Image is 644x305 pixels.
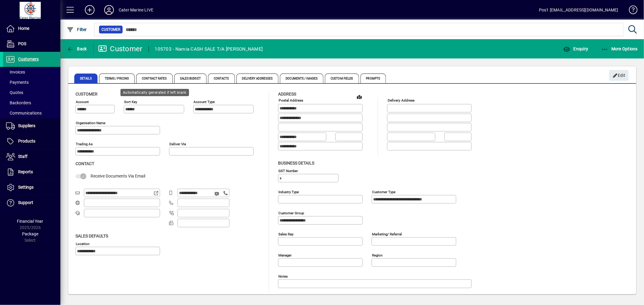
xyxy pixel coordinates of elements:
[325,74,359,83] span: Custom Fields
[6,70,25,74] span: Invoices
[3,21,60,36] a: Home
[75,234,108,238] span: Sales defaults
[278,161,314,165] span: Business details
[278,92,296,96] span: Address
[18,57,39,61] span: Customers
[3,87,60,98] a: Quotes
[563,46,588,51] span: Enquiry
[6,90,23,95] span: Quotes
[155,44,263,54] div: 105703 - Narnia CASH SALE T/A [PERSON_NAME]
[76,142,93,146] mat-label: Trading as
[17,219,43,224] span: Financial Year
[75,161,94,166] span: Contact
[136,74,172,83] span: Contract Rates
[3,36,60,52] a: POS
[372,232,402,236] mat-label: Marketing/ Referral
[120,89,189,96] div: Automatically generated if left blank
[169,142,186,146] mat-label: Deliver via
[18,41,26,46] span: POS
[372,253,383,257] mat-label: Region
[124,100,137,104] mat-label: Sort key
[101,27,120,33] span: Customer
[60,43,94,54] app-page-header-button: Back
[98,44,143,54] div: Customer
[65,43,88,54] button: Back
[76,241,89,246] mat-label: Location
[601,46,638,51] span: More Options
[539,5,618,15] div: Pos1 [EMAIL_ADDRESS][DOMAIN_NAME]
[278,190,299,194] mat-label: Industry type
[18,200,33,205] span: Support
[278,211,304,215] mat-label: Customer group
[174,74,207,83] span: Sales Budget
[3,67,60,77] a: Invoices
[354,92,364,102] a: View on map
[67,46,87,51] span: Back
[210,187,225,201] button: Send SMS
[18,123,35,128] span: Suppliers
[360,74,386,83] span: Prompts
[119,5,153,15] div: Cater Marine LIVE
[3,165,60,180] a: Reports
[80,5,99,15] button: Add
[65,24,88,35] button: Filter
[6,100,31,105] span: Backorders
[3,180,60,195] a: Settings
[278,232,293,236] mat-label: Sales rep
[22,231,38,236] span: Package
[6,111,42,115] span: Communications
[75,92,98,96] span: Customer
[3,108,60,118] a: Communications
[278,253,292,257] mat-label: Manager
[6,80,29,85] span: Payments
[99,5,119,15] button: Profile
[18,169,33,174] span: Reports
[372,190,396,194] mat-label: Customer type
[600,43,639,54] button: More Options
[3,195,60,210] a: Support
[74,74,98,83] span: Details
[18,139,35,143] span: Products
[18,185,34,190] span: Settings
[562,43,590,54] button: Enquiry
[3,98,60,108] a: Backorders
[194,100,215,104] mat-label: Account Type
[278,168,298,173] mat-label: GST Number
[18,154,27,159] span: Staff
[99,74,135,83] span: Terms / Pricing
[613,71,626,80] span: Edit
[280,74,323,83] span: Documents / Images
[609,70,629,81] button: Edit
[67,27,87,32] span: Filter
[3,118,60,134] a: Suppliers
[18,26,29,31] span: Home
[76,100,89,104] mat-label: Account
[76,121,105,125] mat-label: Organisation name
[236,74,279,83] span: Delivery Addresses
[3,77,60,87] a: Payments
[3,149,60,164] a: Staff
[624,1,636,21] a: Knowledge Base
[91,174,145,178] span: Receive Documents Via Email
[278,274,288,278] mat-label: Notes
[3,134,60,149] a: Products
[208,74,235,83] span: Contacts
